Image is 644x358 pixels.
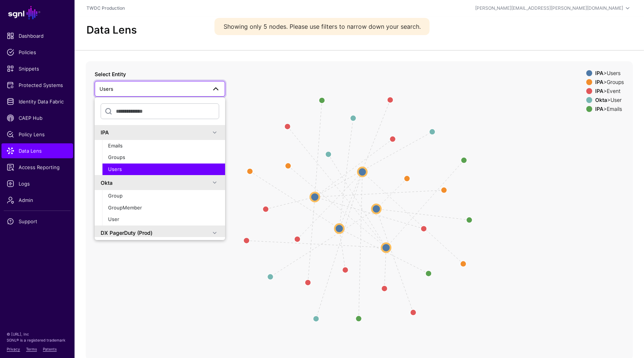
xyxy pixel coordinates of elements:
span: Logs [7,180,68,187]
span: Policy Lens [7,131,68,138]
span: Protected Systems [7,81,68,89]
a: Snippets [1,61,73,76]
a: Access Reporting [1,160,73,175]
span: User [108,216,119,222]
div: > Users [594,70,625,76]
div: DX PagerDuty (Prod) [101,229,210,237]
p: SGNL® is a registered trademark [7,337,68,343]
span: Identity Data Fabric [7,98,68,105]
a: Privacy [7,347,20,351]
span: Policies [7,49,68,56]
div: Okta [101,179,210,187]
a: Dashboard [1,28,73,43]
button: Group [102,190,225,202]
span: Users [100,86,113,92]
a: Policies [1,45,73,60]
span: Groups [108,154,125,160]
span: Emails [108,143,123,149]
h2: Data Lens [86,24,137,37]
a: Identity Data Fabric [1,94,73,109]
strong: IPA [595,70,603,76]
span: GroupMember [108,205,142,211]
a: TWDC Production [86,5,125,11]
label: Select Entity [95,70,126,78]
span: CAEP Hub [7,114,68,122]
div: > Groups [594,79,625,85]
div: > Emails [594,106,625,112]
a: Data Lens [1,143,73,158]
div: [PERSON_NAME][EMAIL_ADDRESS][PERSON_NAME][DOMAIN_NAME] [475,5,623,12]
strong: IPA [595,88,603,94]
a: SGNL [4,4,70,21]
div: > Event [594,88,625,94]
button: User [102,214,225,225]
a: Logs [1,176,73,191]
p: © [URL], Inc [7,331,68,337]
a: Policy Lens [1,127,73,142]
strong: Okta [595,97,607,103]
a: Admin [1,193,73,208]
button: Emails [102,140,225,152]
span: Access Reporting [7,164,68,171]
span: Data Lens [7,147,68,155]
a: Patents [43,347,57,351]
div: IPA [101,128,210,136]
span: Admin [7,196,68,204]
span: Users [108,166,122,172]
a: Protected Systems [1,78,73,93]
button: Users [102,164,225,175]
a: CAEP Hub [1,110,73,125]
span: Dashboard [7,32,68,40]
strong: IPA [595,79,603,85]
div: Showing only 5 nodes. Please use filters to narrow down your search. [215,18,430,35]
span: Snippets [7,65,68,72]
span: Support [7,218,68,225]
div: > User [594,97,625,103]
a: Terms [26,347,37,351]
span: Group [108,193,123,199]
button: GroupMember [102,202,225,214]
button: Groups [102,152,225,164]
strong: IPA [595,106,603,112]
